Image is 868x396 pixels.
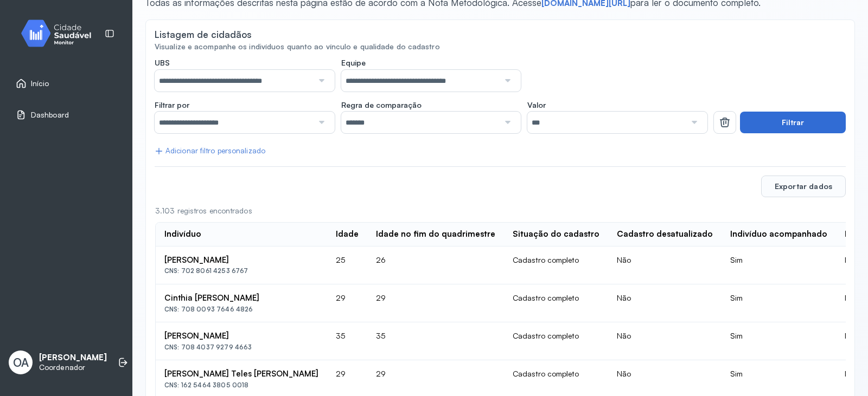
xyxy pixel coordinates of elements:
[336,229,359,239] div: Idade
[761,176,846,197] button: Exportar dados
[13,355,29,369] span: OA
[740,112,846,133] button: Filtrar
[527,100,546,110] span: Valor
[722,322,836,360] td: Sim
[155,100,189,110] span: Filtrar por
[367,246,504,284] td: 26
[608,246,722,284] td: Não
[367,322,504,360] td: 35
[164,306,318,313] div: CNS: 708 0093 7646 4826
[164,381,318,389] div: CNS: 162 5464 3805 0018
[11,17,109,49] img: monitor.svg
[327,246,367,284] td: 25
[155,146,265,155] div: Adicionar filtro personalizado
[31,79,49,88] span: Início
[39,353,107,363] p: [PERSON_NAME]
[608,284,722,322] td: Não
[164,369,318,379] div: [PERSON_NAME] Teles [PERSON_NAME]
[367,284,504,322] td: 29
[327,322,367,360] td: 35
[155,58,170,68] span: UBS
[164,331,318,341] div: [PERSON_NAME]
[327,284,367,322] td: 29
[504,322,608,360] td: Cadastro completo
[722,246,836,284] td: Sim
[164,229,201,239] div: Indivíduo
[617,229,713,239] div: Cadastro desatualizado
[155,206,845,216] div: 3.103 registros encontrados
[608,322,722,360] td: Não
[341,100,422,110] span: Regra de comparação
[504,246,608,284] td: Cadastro completo
[155,42,846,51] div: Visualize e acompanhe os indivíduos quanto ao vínculo e qualidade do cadastro
[164,255,318,265] div: [PERSON_NAME]
[722,284,836,322] td: Sim
[16,109,117,120] a: Dashboard
[376,229,495,239] div: Idade no fim do quadrimestre
[730,229,827,239] div: Indivíduo acompanhado
[164,343,318,351] div: CNS: 708 4037 9279 4663
[164,293,318,303] div: Cinthia [PERSON_NAME]
[504,284,608,322] td: Cadastro completo
[164,267,318,275] div: CNS: 702 8061 4253 6767
[16,78,117,89] a: Início
[341,58,366,68] span: Equipe
[31,111,69,120] span: Dashboard
[39,363,107,372] p: Coordenador
[513,229,599,239] div: Situação do cadastro
[155,29,252,40] div: Listagem de cidadãos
